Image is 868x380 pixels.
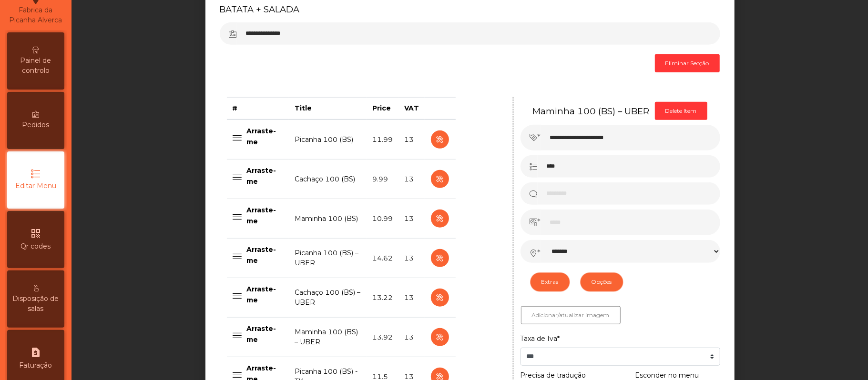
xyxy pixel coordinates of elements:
td: 13.22 [367,278,398,318]
td: 13 [398,120,425,160]
button: Opções [580,272,623,291]
td: Cachaço 100 (BS) [289,160,367,199]
th: Title [289,98,367,120]
td: 13 [398,239,425,278]
button: Extras [530,272,570,291]
p: Arraste-me [247,126,283,147]
span: Faturação [20,360,52,370]
td: Picanha 100 (BS) [289,120,367,160]
i: request_page [30,347,41,358]
td: 14.62 [367,239,398,278]
p: Arraste-me [247,165,283,187]
td: Maminha 100 (BS) [289,199,367,239]
p: Arraste-me [247,205,283,226]
th: # [227,98,289,120]
td: 9.99 [367,160,398,199]
td: 11.99 [367,120,398,160]
button: Delete Item [655,102,707,120]
p: Arraste-me [247,323,283,345]
th: Price [367,98,398,120]
td: 13 [398,318,425,357]
th: VAT [398,98,425,120]
span: Qr codes [21,241,51,251]
h5: BATATA + SALADA [220,3,720,15]
button: Eliminar Secção [655,54,720,72]
span: Painel de controlo [10,56,62,76]
button: Adicionar/atualizar imagem [521,306,621,324]
td: Picanha 100 (BS) – UBER [289,239,367,278]
span: Disposição de salas [10,294,62,314]
td: 13 [398,199,425,239]
span: Pedidos [22,120,50,130]
td: Maminha 100 (BS) – UBER [289,318,367,357]
td: 13 [398,160,425,199]
td: 13 [398,278,425,318]
td: 10.99 [367,199,398,239]
td: 13.92 [367,318,398,357]
p: Arraste-me [247,244,283,266]
span: Editar Menu [15,181,56,191]
td: Cachaço 100 (BS) – UBER [289,278,367,318]
i: qr_code [30,228,41,239]
label: Taxa de Iva* [521,334,560,344]
h5: Maminha 100 (BS) – UBER [533,105,650,117]
p: Arraste-me [247,284,283,305]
